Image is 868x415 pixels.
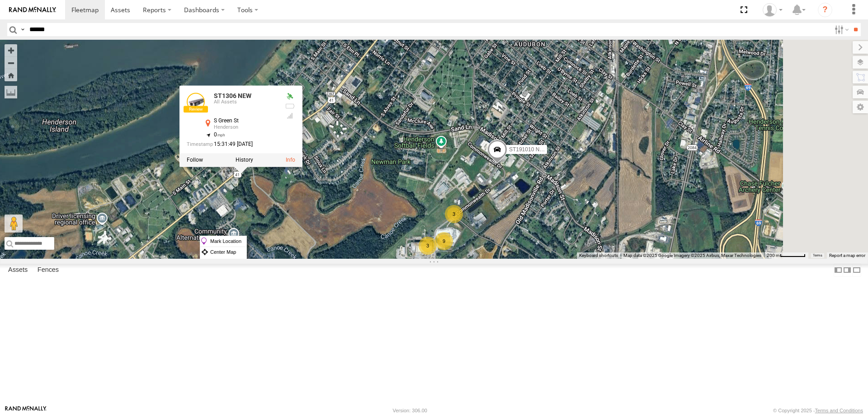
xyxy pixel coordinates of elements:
span: Map data ©2025 Google Imagery ©2025 Airbus, Maxar Technologies [623,253,761,258]
label: Center Map [200,247,246,257]
div: Version: 306.00 [393,408,427,413]
span: 200 m [767,253,780,258]
div: Date/time of location update [187,142,277,148]
img: rand-logo.svg [9,7,56,13]
label: Zoom to Fit [200,257,246,268]
div: No battery health information received from this device. [284,103,295,110]
a: Visit our Website [5,406,47,415]
label: Measure [5,86,17,98]
div: 3 [445,205,463,223]
div: 3 [419,237,437,255]
div: Henderson [214,125,277,131]
label: View Asset History [236,157,253,163]
a: Terms and Conditions [815,408,863,413]
button: Zoom Home [5,69,17,81]
div: Henry Harris [759,3,786,17]
div: © Copyright 2025 - [773,408,863,413]
a: View Asset Details [187,93,205,111]
button: Zoom out [5,56,17,69]
i: ? [818,3,832,17]
button: Keyboard shortcuts [579,252,618,259]
div: S Green St [214,118,277,124]
span: 0 [214,132,225,138]
label: Map Settings [853,101,868,113]
label: Dock Summary Table to the Left [834,264,843,277]
a: Report a map error [829,253,865,258]
button: Zoom in [5,44,17,56]
label: Search Query [19,23,26,36]
label: Mark Location [200,236,246,247]
label: Hide Summary Table [852,264,861,277]
div: Valid GPS Fix [284,93,295,100]
span: ST191010 NEW [509,146,548,153]
div: All Assets [214,100,277,105]
label: Fences [33,264,63,276]
label: Assets [4,264,32,276]
div: 9 [435,232,453,250]
label: Dock Summary Table to the Right [843,264,852,277]
a: Terms (opens in new tab) [813,254,822,257]
a: View Asset Details [286,157,295,163]
div: Last Event GSM Signal Strength [284,112,295,120]
label: Realtime tracking of Asset [187,157,203,163]
button: Drag Pegman onto the map to open Street View [5,214,23,233]
button: Map Scale: 200 m per 53 pixels [764,252,808,259]
a: ST1306 NEW [214,92,251,99]
label: Search Filter Options [831,23,850,36]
